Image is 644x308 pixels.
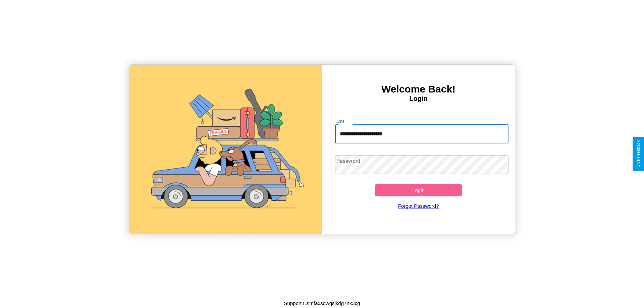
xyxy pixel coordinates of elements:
[129,65,322,234] img: gif
[322,95,515,103] h4: Login
[284,299,360,308] p: Support ID: mfaxsdwqslkdg7nx3cg
[322,83,515,95] h3: Welcome Back!
[332,196,505,215] a: Forgot Password?
[636,140,641,168] div: Give Feedback
[336,118,347,124] label: Email
[375,184,462,196] button: Login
